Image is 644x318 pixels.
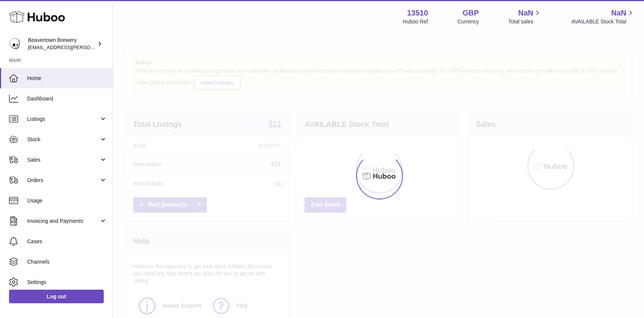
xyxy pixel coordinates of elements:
[28,44,151,50] span: [EMAIL_ADDRESS][PERSON_NAME][DOMAIN_NAME]
[508,18,542,25] span: Total sales
[27,177,99,184] span: Orders
[27,95,107,102] span: Dashboard
[27,75,107,82] span: Home
[508,8,542,25] a: NaN Total sales
[611,8,626,18] span: NaN
[27,197,107,204] span: Usage
[28,37,96,51] div: Beavertown Brewery
[27,218,99,225] span: Invoicing and Payments
[27,116,99,123] span: Listings
[27,156,99,164] span: Sales
[518,8,533,18] span: NaN
[27,136,99,143] span: Stock
[463,8,479,18] strong: GBP
[403,18,428,25] div: Huboo Ref
[571,18,635,25] span: AVAILABLE Stock Total
[458,18,479,25] div: Currency
[27,279,107,286] span: Settings
[9,38,20,49] img: kit.lowe@beavertownbrewery.co.uk
[407,8,428,18] strong: 13510
[27,258,107,266] span: Channels
[571,8,635,25] a: NaN AVAILABLE Stock Total
[27,238,107,245] span: Cases
[9,290,104,303] a: Log out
